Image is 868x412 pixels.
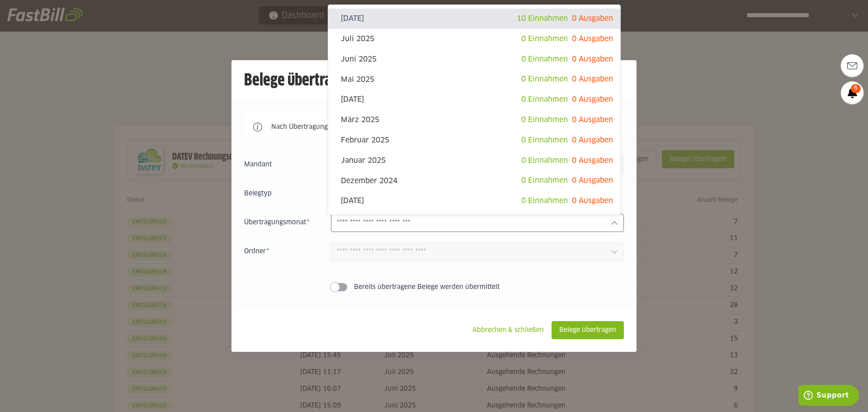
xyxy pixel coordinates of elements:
sl-option: Mai 2025 [328,69,620,90]
span: 0 Einnahmen [521,177,568,184]
sl-option: [DATE] [328,90,620,110]
sl-option: Dezember 2024 [328,170,620,191]
sl-option: Februar 2025 [328,130,620,151]
span: 0 Einnahmen [521,137,568,144]
a: 6 [841,81,863,104]
span: 0 Ausgaben [572,157,613,164]
sl-switch: Bereits übertragene Belege werden übermittelt [244,283,624,292]
sl-option: [DATE] [328,191,620,211]
span: 0 Ausgaben [572,116,613,123]
sl-option: Juni 2025 [328,49,620,70]
sl-button: Abbrechen & schließen [465,321,552,339]
span: 6 [851,84,861,93]
sl-option: Oktober 2024 [328,211,620,232]
span: 0 Ausgaben [572,76,613,83]
span: 0 Ausgaben [572,96,613,103]
sl-button: Belege übertragen [552,321,624,339]
span: 0 Einnahmen [521,157,568,164]
span: 10 Einnahmen [517,15,568,22]
span: 0 Ausgaben [572,197,613,204]
span: 0 Einnahmen [521,116,568,123]
sl-option: März 2025 [328,110,620,130]
span: 0 Einnahmen [521,56,568,63]
span: 0 Ausgaben [572,35,613,43]
span: 0 Einnahmen [521,76,568,83]
sl-option: Juli 2025 [328,29,620,49]
iframe: Öffnet ein Widget, in dem Sie weitere Informationen finden [798,385,859,407]
sl-option: Januar 2025 [328,151,620,171]
span: 0 Einnahmen [521,96,568,103]
span: 0 Einnahmen [521,35,568,43]
span: 0 Ausgaben [572,137,613,144]
span: 0 Ausgaben [572,56,613,63]
sl-option: [DATE] [328,9,620,29]
span: 0 Einnahmen [521,197,568,204]
span: 0 Ausgaben [572,15,613,22]
span: 0 Ausgaben [572,177,613,184]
